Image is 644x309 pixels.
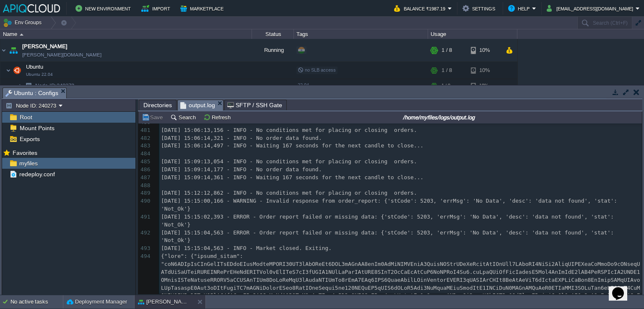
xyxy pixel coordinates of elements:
[441,62,452,79] div: 1 / 8
[138,158,152,166] div: 485
[508,3,532,13] button: Help
[138,252,152,260] div: 494
[67,298,127,306] button: Deployment Manager
[177,100,223,110] li: /home/myfiles/logs/output.log
[138,298,191,306] button: [PERSON_NAME]
[161,229,617,244] span: [DATE] 15:15:04,563 - ERROR - Order report failed or missing data: {'stCode': 5203, 'errMsg': 'No...
[138,229,152,237] div: 492
[5,102,59,109] button: Node ID: 240273
[161,135,322,141] span: [DATE] 15:06:14,321 - INFO - No order data found.
[180,100,215,111] span: output.log
[138,189,152,197] div: 489
[25,63,44,70] span: Ubuntu
[34,82,75,89] span: 240273
[161,214,617,228] span: [DATE] 15:15:02,393 - ERROR - Order report failed or missing data: {'stCode': 5203, 'errMsg': 'No...
[18,79,23,92] img: AMDAwAAAACH5BAEAAAAALAAAAAABAAEAAAICRAEAOw==
[142,113,165,121] button: Save
[161,166,322,173] span: [DATE] 15:09:14,177 - INFO - No order data found.
[471,79,498,92] div: 10%
[180,3,226,13] button: Marketplace
[8,39,19,62] img: AMDAwAAAACH5BAEAAAAALAAAAAABAAEAAAICRAEAOw==
[138,166,152,174] div: 486
[22,51,101,59] a: [PERSON_NAME][DOMAIN_NAME]
[138,126,152,134] div: 481
[75,3,133,13] button: New Environment
[18,124,56,132] a: Mount Points
[141,3,173,13] button: Import
[161,190,417,196] span: [DATE] 15:12:12,862 - INFO - No conditions met for placing or closing orders.
[18,135,41,143] a: Exports
[161,142,423,149] span: [DATE] 15:06:14,497 - INFO - Waiting 167 seconds for the next candle to close...
[5,88,58,98] span: Ubuntu : Configs
[138,197,152,205] div: 490
[609,276,636,301] iframe: chat widget
[3,17,44,28] button: Env Groups
[138,142,152,150] div: 483
[20,33,23,36] img: AMDAwAAAACH5BAEAAAAALAAAAAABAAEAAAICRAEAOw==
[18,170,56,178] a: redeploy.conf
[10,295,63,309] div: No active tasks
[161,158,417,165] span: [DATE] 15:09:13,054 - INFO - No conditions met for placing or closing orders.
[471,62,498,79] div: 10%
[138,174,152,182] div: 487
[138,245,152,252] div: 493
[252,29,293,39] div: Status
[547,3,636,13] button: [EMAIL_ADDRESS][DOMAIN_NAME]
[1,29,252,39] div: Name
[25,64,44,70] a: UbuntuUbuntu 22.04
[143,100,172,110] span: Directories
[18,113,34,121] a: Root
[252,39,294,62] div: Running
[170,113,198,121] button: Search
[394,3,448,13] button: Balance ₹1987.19
[3,4,60,13] img: APIQCloud
[0,39,7,62] img: AMDAwAAAACH5BAEAAAAALAAAAAABAAEAAAICRAEAOw==
[203,113,233,121] button: Refresh
[227,100,282,110] span: SFTP / SSH Gate
[298,67,336,72] span: no SLB access
[161,127,417,133] span: [DATE] 15:06:13,156 - INFO - No conditions met for placing or closing orders.
[428,29,517,39] div: Usage
[11,149,39,157] span: Favorites
[138,150,152,158] div: 484
[34,82,75,89] a: Node ID:240273
[35,82,57,89] span: Node ID:
[18,160,39,167] a: myfiles
[161,174,423,180] span: [DATE] 15:09:14,361 - INFO - Waiting 167 seconds for the next candle to close...
[11,62,23,79] img: AMDAwAAAACH5BAEAAAAALAAAAAABAAEAAAICRAEAOw==
[138,213,152,221] div: 491
[471,39,498,62] div: 10%
[138,134,152,142] div: 482
[138,182,152,190] div: 488
[161,198,621,212] span: [DATE] 15:15:00,166 - WARNING - Invalid response from order_report: {'stCode': 5203, 'errMsg': 'N...
[298,82,309,88] span: 22.04
[441,79,450,92] div: 1 / 8
[294,29,428,39] div: Tags
[23,79,34,92] img: AMDAwAAAACH5BAEAAAAALAAAAAABAAEAAAICRAEAOw==
[6,62,11,79] img: AMDAwAAAACH5BAEAAAAALAAAAAABAAEAAAICRAEAOw==
[22,42,68,51] a: [PERSON_NAME]
[441,39,452,62] div: 1 / 8
[11,149,39,156] a: Favorites
[161,245,332,251] span: [DATE] 15:15:04,563 - INFO - Market closed. Exiting.
[26,72,53,77] span: Ubuntu 22.04
[462,3,498,13] button: Settings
